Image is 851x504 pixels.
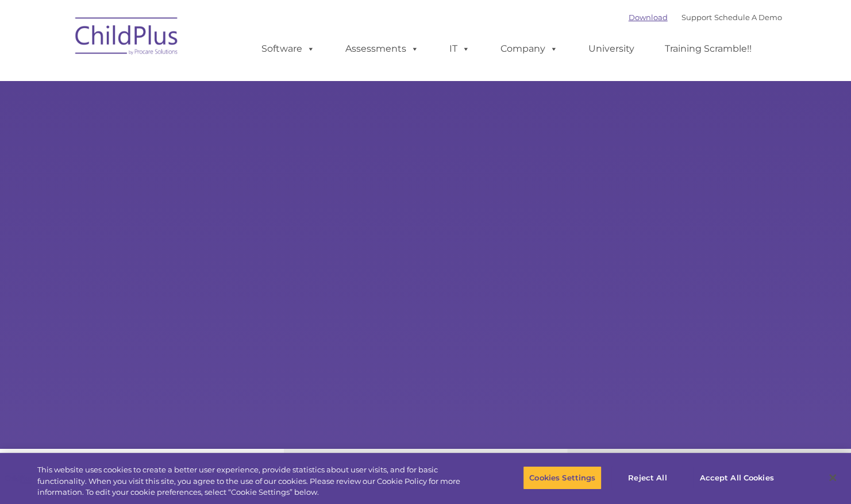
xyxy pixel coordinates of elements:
a: Assessments [334,37,430,60]
a: IT [438,37,482,60]
button: Reject All [611,465,683,490]
img: ChildPlus by Procare Solutions [70,9,184,67]
a: Software [250,37,326,60]
a: Schedule A Demo [714,13,782,22]
a: University [577,37,646,60]
div: This website uses cookies to create a better user experience, provide statistics about user visit... [37,464,468,498]
a: Company [489,37,569,60]
a: Download [629,13,668,22]
button: Close [820,465,845,490]
font: | [629,13,782,22]
a: Training Scramble!! [653,37,763,60]
button: Accept All Cookies [693,465,780,490]
a: Support [681,13,712,22]
button: Cookies Settings [523,465,602,490]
